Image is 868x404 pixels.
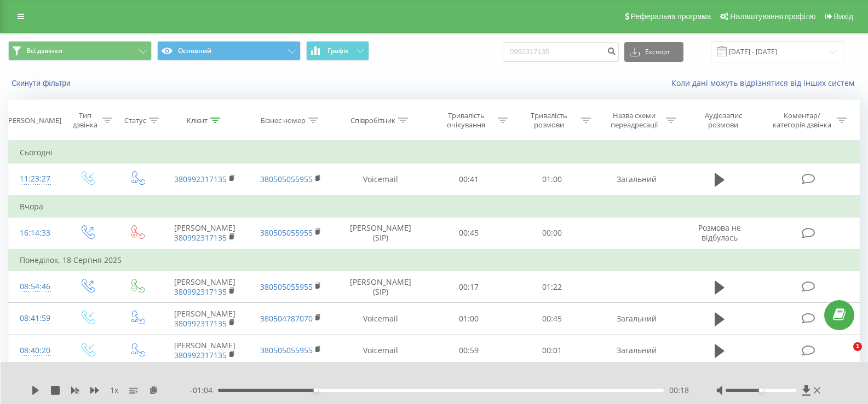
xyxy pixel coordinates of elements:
td: 00:45 [427,217,510,249]
div: 11:23:27 [20,168,51,190]
div: Назва схеми переадресації [605,111,663,130]
a: 380992317135 [174,174,227,184]
a: 380505055955 [260,227,313,238]
div: Тип дзвінка [71,111,99,130]
td: [PERSON_NAME] [162,217,248,249]
td: [PERSON_NAME] [162,271,248,303]
button: Графік [306,41,369,61]
button: Скинути фільтри [8,78,76,88]
div: [PERSON_NAME] [6,116,61,125]
span: Налаштування профілю [730,12,815,21]
div: Співробітник [350,116,395,125]
span: Реферальна програма [631,12,711,21]
input: Пошук за номером [503,42,619,62]
span: - 01:04 [190,385,218,396]
div: Тривалість очікування [437,111,495,130]
td: Voicemail [334,303,427,335]
a: 380992317135 [174,286,227,297]
div: 08:41:59 [20,308,51,329]
td: Voicemail [334,335,427,367]
div: 16:14:33 [20,223,51,244]
td: 00:01 [510,335,594,367]
a: 380504787070 [260,313,313,324]
span: 00:18 [669,385,689,396]
span: Вихід [834,12,853,21]
a: 380992317135 [174,232,227,243]
td: Загальний [593,303,680,335]
a: 380505055955 [260,345,313,355]
span: Графік [327,47,349,55]
td: Вчора [9,196,860,218]
a: 380992317135 [174,318,227,329]
td: Сьогодні [9,142,860,163]
button: Експорт [624,42,683,62]
td: 00:45 [510,303,594,335]
div: 08:40:20 [20,340,51,361]
div: Коментар/категорія дзвінка [770,111,834,130]
span: Розмова не відбулась [698,223,741,243]
div: 08:54:46 [20,276,51,297]
td: 00:00 [510,217,594,249]
td: 01:22 [510,271,594,303]
a: 380992317135 [174,350,227,360]
div: Аудіозапис розмови [689,111,757,130]
td: [PERSON_NAME] (SIP) [334,217,427,249]
span: Всі дзвінки [26,46,62,55]
div: Бізнес номер [261,116,306,125]
td: [PERSON_NAME] [162,335,248,367]
td: 00:17 [427,271,510,303]
td: 00:41 [427,163,510,196]
span: 1 [853,342,862,351]
td: [PERSON_NAME] [162,303,248,335]
button: Всі дзвінки [8,41,152,61]
td: 01:00 [427,303,510,335]
td: Загальний [593,163,680,196]
span: 1 x [110,385,118,396]
td: Понеділок, 18 Серпня 2025 [9,249,860,271]
button: Основний [157,41,301,61]
td: [PERSON_NAME] (SIP) [334,271,427,303]
div: Accessibility label [758,388,763,393]
a: 380505055955 [260,282,313,292]
div: Клієнт [187,116,208,125]
div: Тривалість розмови [520,111,578,130]
td: 01:00 [510,163,594,196]
iframe: Intercom live chat [831,342,857,368]
td: 00:59 [427,335,510,367]
a: 380505055955 [260,174,313,184]
a: Коли дані можуть відрізнятися вiд інших систем [671,78,860,88]
td: Загальний [593,335,680,367]
div: Статус [124,116,146,125]
td: Voicemail [334,163,427,196]
div: Accessibility label [314,388,318,393]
